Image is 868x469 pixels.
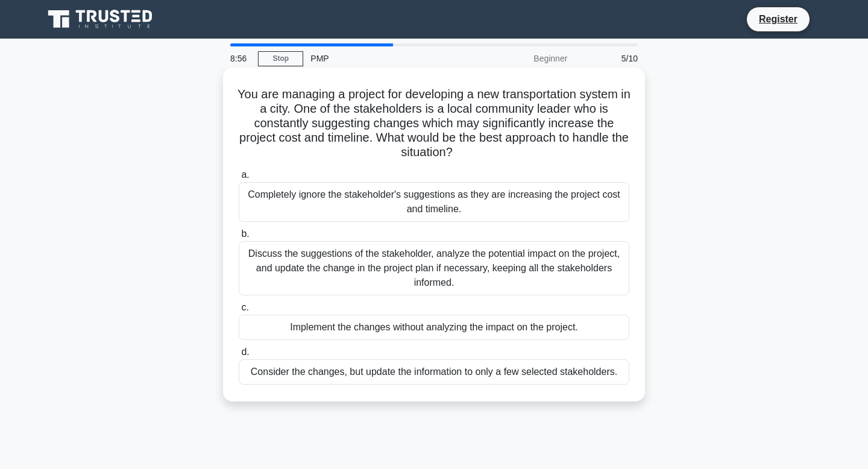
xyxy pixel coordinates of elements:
[469,46,574,71] div: Beginner
[241,228,249,239] span: b.
[237,87,631,160] h5: You are managing a project for developing a new transportation system in a city. One of the stake...
[239,182,629,222] div: Completely ignore the stakeholder's suggestions as they are increasing the project cost and timel...
[258,51,303,66] a: Stop
[239,315,629,340] div: Implement the changes without analyzing the impact on the project.
[239,359,629,385] div: Consider the changes, but update the information to only a few selected stakeholders.
[239,241,629,295] div: Discuss the suggestions of the stakeholder, analyze the potential impact on the project, and upda...
[752,11,805,27] a: Register
[241,302,248,312] span: c.
[303,46,469,71] div: PMP
[223,46,258,71] div: 8:56
[574,46,645,71] div: 5/10
[241,169,249,180] span: a.
[241,347,249,357] span: d.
